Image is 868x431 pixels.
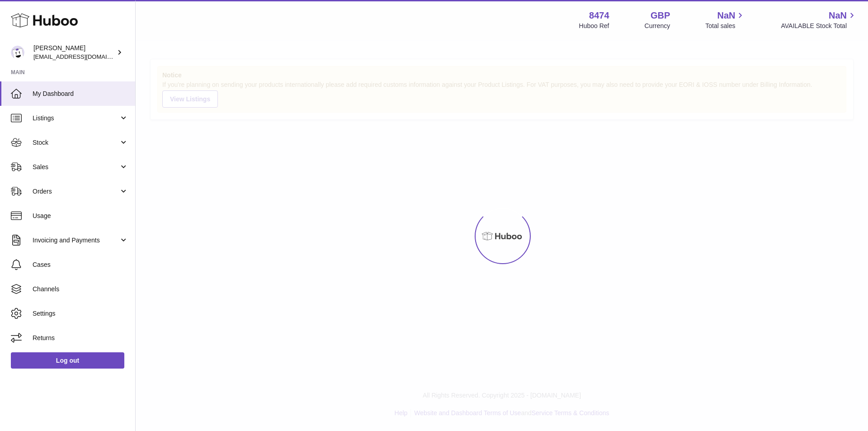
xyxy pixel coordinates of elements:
img: orders@neshealth.com [11,46,24,59]
span: Stock [33,138,119,147]
span: AVAILABLE Stock Total [781,22,857,30]
strong: GBP [651,9,670,22]
span: Channels [33,285,128,294]
span: Orders [33,187,119,196]
span: Returns [33,334,128,342]
a: NaN AVAILABLE Stock Total [781,9,857,30]
span: Settings [33,309,128,318]
a: Log out [11,352,124,369]
span: NaN [717,9,735,22]
div: Huboo Ref [579,22,609,30]
span: Cases [33,260,128,269]
span: Listings [33,114,119,123]
div: Currency [645,22,670,30]
span: My Dashboard [33,90,128,98]
strong: 8474 [589,9,609,22]
span: Sales [33,163,119,171]
span: Invoicing and Payments [33,236,119,245]
span: [EMAIL_ADDRESS][DOMAIN_NAME] [33,53,133,60]
span: NaN [829,9,847,22]
a: NaN Total sales [705,9,745,30]
div: [PERSON_NAME] [33,44,115,61]
span: Total sales [705,22,745,30]
span: Usage [33,212,128,220]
